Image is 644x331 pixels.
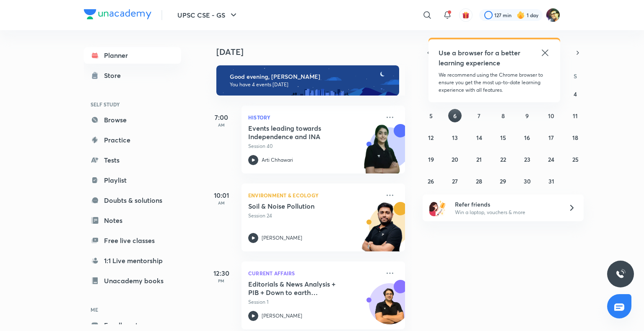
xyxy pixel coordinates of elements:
abbr: October 31, 2025 [548,177,554,185]
button: October 6, 2025 [448,109,462,122]
h5: 12:30 [205,268,238,278]
abbr: October 26, 2025 [428,177,434,185]
abbr: October 13, 2025 [452,134,458,142]
p: AM [205,200,238,205]
abbr: October 24, 2025 [548,155,554,163]
img: evening [216,65,399,96]
button: October 12, 2025 [424,131,438,144]
abbr: October 29, 2025 [500,177,506,185]
abbr: October 15, 2025 [500,134,506,142]
abbr: Saturday [574,72,577,80]
button: October 17, 2025 [545,131,558,144]
h6: SELF STUDY [84,97,181,111]
button: October 11, 2025 [569,109,582,122]
button: October 18, 2025 [569,131,582,144]
button: October 7, 2025 [473,109,486,122]
a: Company Logo [84,9,151,21]
img: Avatar [369,288,410,328]
abbr: October 21, 2025 [476,155,482,163]
a: Planner [84,47,181,64]
p: [PERSON_NAME] [262,312,302,320]
button: avatar [459,8,473,22]
img: unacademy [359,124,405,182]
p: AM [205,122,238,127]
p: History [248,112,380,122]
p: Session 40 [248,142,380,150]
abbr: October 28, 2025 [476,177,482,185]
p: Arti Chhawari [262,156,293,164]
button: October 9, 2025 [520,109,534,122]
button: October 30, 2025 [520,174,534,188]
p: [PERSON_NAME] [262,234,302,242]
a: Practice [84,132,181,148]
h5: Editorials & News Analysis + PIB + Down to earth (October) - L1 [248,280,353,297]
p: Session 24 [248,212,380,220]
h5: 10:01 [205,190,238,200]
abbr: October 27, 2025 [452,177,458,185]
img: avatar [462,11,470,19]
p: PM [205,278,238,283]
button: October 20, 2025 [448,153,462,166]
a: Tests [84,152,181,168]
p: You have 4 events [DATE] [230,81,392,88]
button: October 8, 2025 [496,109,510,122]
a: Unacademy books [84,272,181,289]
button: October 13, 2025 [448,131,462,144]
button: October 29, 2025 [496,174,510,188]
button: October 5, 2025 [424,109,438,122]
h5: Soil & Noise Pollution [248,202,353,210]
button: October 4, 2025 [569,87,582,101]
button: October 24, 2025 [545,153,558,166]
abbr: October 8, 2025 [501,112,505,120]
abbr: October 7, 2025 [478,112,480,120]
h6: ME [84,303,181,317]
button: October 23, 2025 [520,153,534,166]
h4: [DATE] [216,47,413,57]
abbr: October 23, 2025 [524,155,530,163]
abbr: October 5, 2025 [429,112,433,120]
abbr: October 30, 2025 [524,177,531,185]
img: ttu [615,269,626,279]
p: Current Affairs [248,268,380,278]
button: October 21, 2025 [473,153,486,166]
abbr: October 9, 2025 [525,112,529,120]
abbr: October 18, 2025 [572,134,578,142]
img: streak [517,11,525,19]
a: Browse [84,111,181,128]
a: Playlist [84,172,181,189]
button: October 15, 2025 [496,131,510,144]
abbr: October 14, 2025 [476,134,482,142]
abbr: October 11, 2025 [573,112,578,120]
h5: Use a browser for a better learning experience [439,48,522,68]
abbr: October 4, 2025 [574,90,577,98]
button: October 10, 2025 [545,109,558,122]
h5: 7:00 [205,112,238,122]
button: October 14, 2025 [473,131,486,144]
abbr: October 20, 2025 [452,155,458,163]
abbr: October 19, 2025 [428,155,434,163]
img: unacademy [359,202,405,260]
img: Mukesh Kumar Shahi [546,8,560,22]
p: We recommend using the Chrome browser to ensure you get the most up-to-date learning experience w... [439,71,550,94]
button: October 19, 2025 [424,153,438,166]
abbr: October 16, 2025 [524,134,530,142]
a: Store [84,67,181,84]
button: October 31, 2025 [545,174,558,188]
button: October 26, 2025 [424,174,438,188]
abbr: October 6, 2025 [453,112,457,120]
div: Store [104,70,126,80]
button: October 27, 2025 [448,174,462,188]
button: October 25, 2025 [569,153,582,166]
button: October 28, 2025 [473,174,486,188]
abbr: October 17, 2025 [548,134,554,142]
h6: Good evening, [PERSON_NAME] [230,73,392,80]
a: Notes [84,212,181,229]
button: October 16, 2025 [520,131,534,144]
p: Session 1 [248,298,380,306]
h5: Events leading towards Independence and INA [248,124,353,141]
img: referral [429,199,446,216]
abbr: October 22, 2025 [500,155,506,163]
button: UPSC CSE - GS [172,7,244,23]
img: Company Logo [84,9,151,19]
button: October 22, 2025 [496,153,510,166]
